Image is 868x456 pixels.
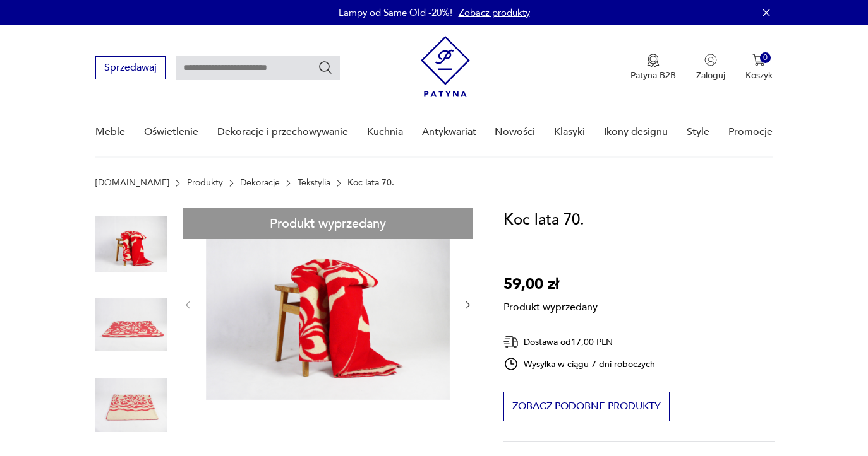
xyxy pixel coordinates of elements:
[318,60,333,75] button: Szukaj
[728,108,773,156] a: Promocje
[339,6,452,19] p: Lampy od Same Old -20%!
[95,64,166,73] a: Sprzedawaj
[95,108,125,156] a: Meble
[217,108,348,156] a: Dekoracje i przechowywanie
[704,54,717,66] img: Ikonka użytkownika
[347,178,394,188] p: Koc lata 70.
[760,52,771,63] div: 0
[503,392,670,421] button: Zobacz podobne produkty
[745,54,773,81] button: 0Koszyk
[459,6,530,19] a: Zobacz produkty
[95,56,166,79] button: Sprzedawaj
[696,54,725,81] button: Zaloguj
[144,108,198,156] a: Oświetlenie
[367,108,403,156] a: Kuchnia
[503,334,519,350] img: Ikona dostawy
[647,54,660,67] img: Ikona medalu
[503,208,584,232] h1: Koc lata 70.
[687,108,709,156] a: Style
[95,178,169,188] a: [DOMAIN_NAME]
[503,272,598,296] p: 59,00 zł
[503,296,598,314] p: Produkt wyprzedany
[240,178,280,188] a: Dekoracje
[495,108,535,156] a: Nowości
[630,54,676,81] a: Ikona medaluPatyna B2B
[187,178,223,188] a: Produkty
[554,108,585,156] a: Klasyki
[630,69,676,81] p: Patyna B2B
[630,54,676,81] button: Patyna B2B
[745,69,773,81] p: Koszyk
[503,356,655,371] div: Wysyłka w ciągu 7 dni roboczych
[503,334,655,350] div: Dostawa od 17,00 PLN
[422,108,476,156] a: Antykwariat
[421,36,470,97] img: Patyna - sklep z meblami i dekoracjami vintage
[696,69,725,81] p: Zaloguj
[604,108,668,156] a: Ikony designu
[298,178,330,188] a: Tekstylia
[752,54,765,66] img: Ikona koszyka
